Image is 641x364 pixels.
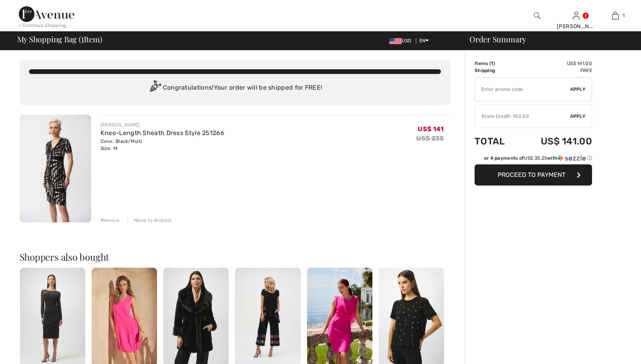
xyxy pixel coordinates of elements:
img: My Bag [612,11,619,20]
div: Congratulations! Your order will be shipped for FREE! [29,80,441,96]
span: EN [419,38,429,43]
td: Total [475,128,518,155]
td: Free [518,67,592,74]
td: US$ 141.00 [518,60,592,67]
div: Move to Wishlist [127,217,172,224]
img: Sezzle [558,155,586,162]
td: Shipping [475,67,518,74]
div: < Continue Shopping [19,22,66,29]
span: 1 [491,61,493,66]
img: Knee-Length Sheath Dress Style 251266 [20,115,91,222]
span: 1 [623,12,625,19]
div: or 4 payments ofUS$ 35.25withSezzle Click to learn more about Sezzle [475,155,592,164]
a: 1 [596,11,634,20]
span: US$ 35.25 [524,155,547,161]
div: Store Credit: 102.00 [475,113,570,120]
span: My Shopping Bag ( Item) [17,35,102,43]
a: Sign In [573,12,580,19]
input: Promo code [475,77,570,101]
img: 1ère Avenue [19,6,74,22]
div: [PERSON_NAME] [557,22,595,31]
span: Apply [570,113,586,120]
img: My Info [573,11,580,20]
s: US$ 235 [416,135,444,142]
td: US$ 141.00 [518,128,592,155]
img: search the website [534,11,540,20]
div: [PERSON_NAME] [101,121,224,128]
span: Apply [570,86,586,93]
div: Order Summary [460,35,636,43]
span: Proceed to Payment [498,171,565,178]
span: US$ 141 [418,125,444,133]
button: Proceed to Payment [475,164,592,186]
div: Remove [101,217,120,224]
span: USD [389,38,414,43]
img: Congratulation2.svg [147,80,163,96]
div: Color: Black/Multi Size: 14 [101,138,224,152]
a: Knee-Length Sheath Dress Style 251266 [101,129,224,137]
span: 1 [81,33,84,43]
div: or 4 payments of with [484,155,592,162]
td: Items ( ) [475,60,518,67]
h2: Shoppers also bought [20,252,450,261]
img: US Dollar [389,38,402,44]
